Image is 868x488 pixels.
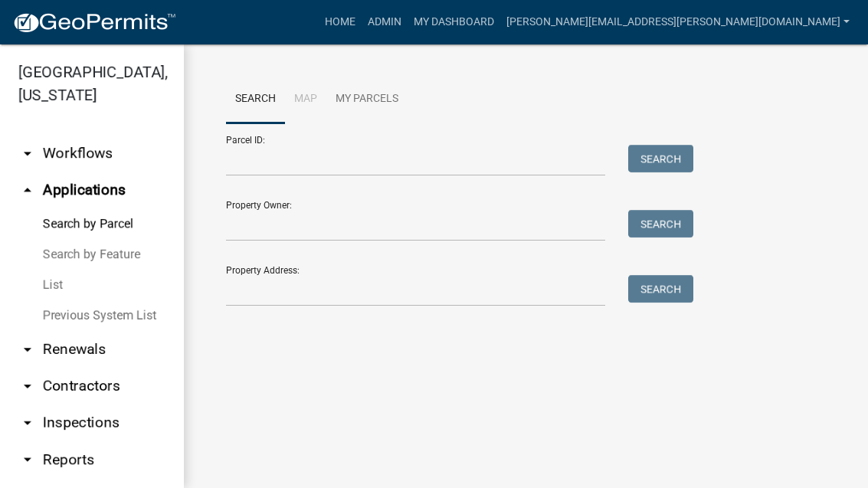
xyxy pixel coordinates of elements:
[226,75,285,124] a: Search
[18,181,37,199] i: arrow_drop_up
[319,8,362,37] a: Home
[628,210,693,237] button: Search
[500,8,856,37] a: [PERSON_NAME][EMAIL_ADDRESS][PERSON_NAME][DOMAIN_NAME]
[18,414,37,432] i: arrow_drop_down
[628,275,693,303] button: Search
[18,340,37,359] i: arrow_drop_down
[628,145,693,172] button: Search
[326,75,408,124] a: My Parcels
[362,8,408,37] a: Admin
[18,144,37,162] i: arrow_drop_down
[408,8,500,37] a: My Dashboard
[18,377,37,395] i: arrow_drop_down
[18,450,37,469] i: arrow_drop_down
